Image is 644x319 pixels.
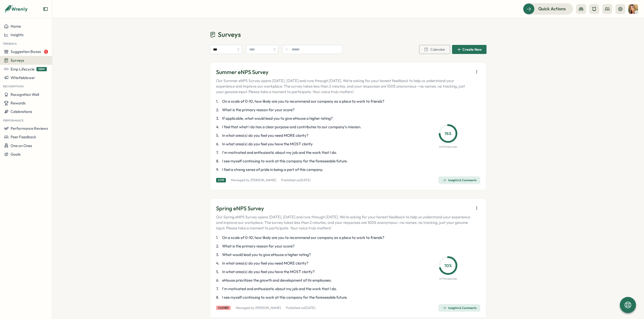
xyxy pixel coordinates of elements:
[251,178,276,182] a: [PERSON_NAME]
[216,68,471,76] p: Summer eNPS Survey
[216,286,221,292] span: 7 .
[216,269,221,275] span: 5 .
[216,141,221,147] span: 6 .
[11,58,24,63] span: Surveys
[11,67,34,72] span: Emp Lifecycle
[523,3,573,14] button: Quick Actions
[216,158,221,164] span: 8 .
[430,48,445,51] span: Calendar
[216,261,221,266] span: 4 .
[231,178,276,182] p: Managed by
[216,214,471,231] p: Our Spring eNPS Survey opens [DATE], [DATE] and runs through [DATE]. We’re asking for your honest...
[286,306,315,310] p: Published on
[216,243,221,249] span: 2 .
[216,99,221,104] span: 1 .
[216,133,221,138] span: 5 .
[216,116,221,121] span: 3 .
[11,126,48,131] span: Performance Reviews
[419,45,450,54] button: Calendar
[281,178,310,182] p: Published on
[305,306,315,310] span: [DATE]
[236,306,281,310] p: Managed by
[222,278,332,283] span: eHouse prioritizes the growth and development of its employees.
[11,49,41,54] span: Suggestion Boxes
[218,30,241,39] span: Surveys
[222,235,384,240] span: On a scale of 0-10, how likely are you to recommend our company as a place to work to friends?
[216,235,221,240] span: 1 .
[222,158,348,164] span: I see myself continuing to work at this company for the foreseeable future.
[216,178,226,182] div: Live
[11,92,39,97] span: Recognition Wall
[442,178,476,182] div: Insights & Comments
[216,295,221,300] span: 8 .
[222,116,333,121] span: If applicable, what would lead you to give eHouse a higher rating?
[222,286,337,292] span: I'm motivated and enthusiastic about my job and the work that I do.
[300,178,310,182] span: [DATE]
[11,109,32,114] span: Celebrations
[36,67,47,71] span: NEW
[628,4,638,14] img: Tarin O'Neill
[44,50,48,54] span: 1
[222,269,315,275] span: In what area(s) do you feel you have the MOST clarity?
[216,107,221,113] span: 2 .
[538,6,566,12] span: Quick Actions
[439,277,457,281] p: 67 / 96 responses
[43,7,48,12] button: Expand sidebar
[438,176,480,184] button: Insights & Comments
[216,306,231,310] div: closed
[222,150,337,155] span: I'm motivated and enthusiastic about my job and the work that I do.
[11,32,24,37] span: Insights
[255,306,281,310] a: [PERSON_NAME]
[222,243,295,249] span: What is the primary reason for your score?
[222,107,295,113] span: What is the primary reason for your score?
[216,252,221,258] span: 3 .
[11,75,35,80] span: Whistleblower
[442,306,476,310] div: Insights & Comments
[11,135,36,139] span: Peer Feedback
[222,124,361,130] span: I feel that what I do has a clear purpose and contributes to our company's mission.
[439,145,457,149] p: 66 / 89 responses
[438,304,480,312] button: Insights & Comments
[11,24,21,29] span: Home
[216,78,471,95] p: Our Summer eNPS Survey opens [DATE], [DATE] and runs through [DATE]. We’re asking for your honest...
[452,45,487,54] button: Create New
[216,205,471,212] p: Spring eNPS Survey
[216,124,221,130] span: 4 .
[216,167,221,172] span: 9 .
[11,143,32,148] span: One on Ones
[440,263,456,269] p: 70 %
[222,141,313,147] span: In what area(s) do you feel you have the MOST clarity
[216,150,221,155] span: 7 .
[222,252,311,258] span: What would lead you to give eHouse a higher rating?
[462,48,482,51] span: Create New
[11,101,26,105] span: Rewards
[222,295,348,300] span: I see myself continuing to work at this company for the foreseeable future.
[222,167,323,172] span: I feel a strong sense of pride in being a part of this company.
[222,133,308,138] span: In what area(s) do you feel you need MORE clarity?
[222,261,308,266] span: In what area(s) do you feel you need MORE clarity?
[440,131,456,137] p: 74 %
[222,99,384,104] span: On a scale of 0-10, how likely are you to recommend our company as a place to work to friends?
[11,152,21,157] span: Goals
[216,278,221,283] span: 6 .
